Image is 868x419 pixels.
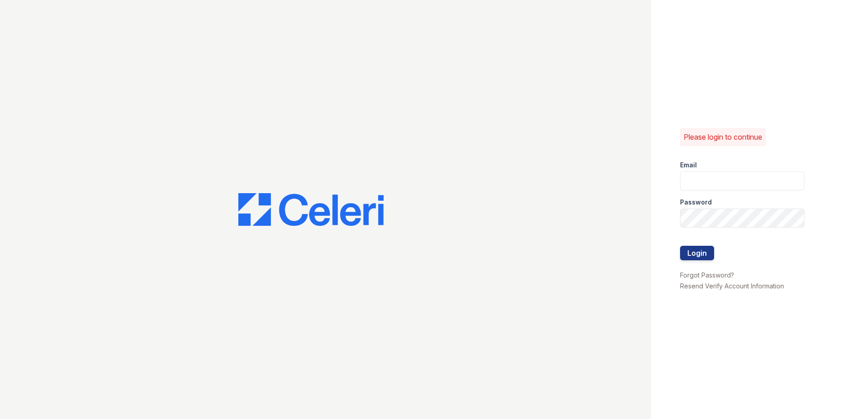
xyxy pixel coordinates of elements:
label: Password [680,198,712,207]
label: Email [680,161,697,170]
p: Please login to continue [684,132,762,142]
a: Forgot Password? [680,271,734,279]
img: CE_Logo_Blue-a8612792a0a2168367f1c8372b55b34899dd931a85d93a1a3d3e32e68fde9ad4.png [238,193,384,226]
button: Login [680,246,714,260]
a: Resend Verify Account Information [680,282,784,290]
